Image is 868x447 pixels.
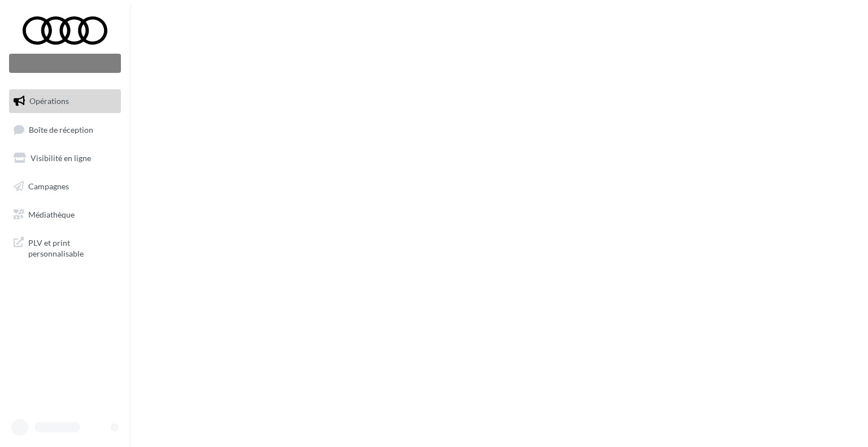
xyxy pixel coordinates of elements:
span: Opérations [29,96,69,106]
span: Médiathèque [28,209,75,219]
span: Campagnes [28,181,69,191]
a: Visibilité en ligne [7,146,123,170]
a: Boîte de réception [7,118,123,142]
div: Nouvelle campagne [9,54,121,73]
span: PLV et print personnalisable [28,235,116,259]
span: Boîte de réception [29,124,93,134]
a: Médiathèque [7,203,123,227]
a: PLV et print personnalisable [7,231,123,264]
a: Campagnes [7,175,123,198]
a: Opérations [7,89,123,113]
span: Visibilité en ligne [31,153,91,163]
